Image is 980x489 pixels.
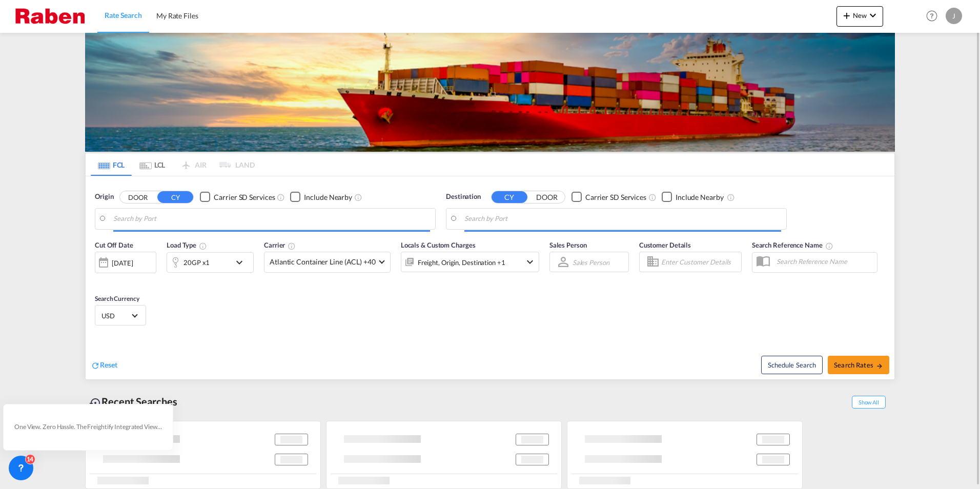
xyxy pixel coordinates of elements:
md-checkbox: Checkbox No Ink [571,192,646,202]
md-icon: icon-arrow-right [876,362,883,370]
span: New [841,11,879,19]
md-icon: icon-chevron-down [524,256,536,268]
md-icon: icon-plus 400-fg [841,9,853,22]
div: Include Nearby [304,192,352,202]
div: Freight Origin Destination Factory Stuffing [418,255,505,270]
div: J [946,8,962,24]
span: Search Reference Name [752,241,833,249]
div: Help [923,7,946,26]
md-icon: icon-chevron-down [233,256,251,269]
div: [DATE] [95,252,156,273]
span: Atlantic Container Line (ACL) +40 [270,257,376,267]
md-datepicker: Select [95,272,103,286]
span: USD [101,311,130,320]
div: 20GP x1 [183,255,210,270]
md-tab-item: LCL [132,153,173,176]
button: Search Ratesicon-arrow-right [828,356,889,374]
span: Customer Details [639,241,691,249]
button: Note: By default Schedule search will only considerorigin ports, destination ports and cut off da... [761,356,823,374]
span: Reset [100,360,117,369]
button: CY [492,191,527,203]
span: Carrier [264,241,296,249]
button: icon-plus 400-fgNewicon-chevron-down [836,6,883,27]
input: Search by Port [464,211,781,227]
span: My Rate Files [156,11,198,20]
md-icon: icon-chevron-down [867,9,879,22]
md-checkbox: Checkbox No Ink [290,192,352,202]
button: DOOR [120,191,156,203]
div: icon-refreshReset [91,360,117,371]
div: Carrier SD Services [214,192,275,202]
md-checkbox: Checkbox No Ink [662,192,724,202]
span: Show All [852,396,886,409]
span: Load Type [167,241,207,249]
span: Locals & Custom Charges [401,241,476,249]
img: LCL+%26+FCL+BACKGROUND.png [85,33,895,152]
md-select: Sales Person [571,255,610,270]
md-checkbox: Checkbox No Ink [200,192,275,202]
span: Help [923,7,941,25]
div: Include Nearby [676,192,724,202]
md-icon: Unchecked: Ignores neighbouring ports when fetching rates.Checked : Includes neighbouring ports w... [354,193,362,201]
div: Carrier SD Services [585,192,646,202]
button: CY [157,191,193,203]
div: Origin DOOR CY Checkbox No InkUnchecked: Search for CY (Container Yard) services for all selected... [86,176,894,379]
md-icon: Unchecked: Search for CY (Container Yard) services for all selected carriers.Checked : Search for... [648,193,657,201]
md-icon: The selected Trucker/Carrierwill be displayed in the rate results If the rates are from another f... [288,242,296,250]
div: Recent Searches [85,390,181,413]
span: Rate Search [105,11,142,19]
md-tab-item: FCL [91,153,132,176]
div: 20GP x1icon-chevron-down [167,252,254,273]
md-pagination-wrapper: Use the left and right arrow keys to navigate between tabs [91,153,255,176]
div: [DATE] [112,258,133,268]
span: Search Rates [834,361,883,369]
md-icon: Unchecked: Search for CY (Container Yard) services for all selected carriers.Checked : Search for... [277,193,285,201]
input: Enter Customer Details [661,254,738,270]
span: Destination [446,192,481,202]
span: Sales Person [549,241,587,249]
button: DOOR [529,191,565,203]
div: Freight Origin Destination Factory Stuffingicon-chevron-down [401,252,539,272]
img: 56a1822070ee11ef8af4bf29ef0a0da2.png [15,5,85,28]
md-icon: icon-information-outline [199,242,207,250]
md-icon: Unchecked: Ignores neighbouring ports when fetching rates.Checked : Includes neighbouring ports w... [727,193,735,201]
input: Search Reference Name [771,254,877,269]
span: Origin [95,192,113,202]
span: Cut Off Date [95,241,133,249]
md-select: Select Currency: $ USDUnited States Dollar [100,308,140,323]
md-icon: Your search will be saved by the below given name [825,242,833,250]
span: Search Currency [95,295,139,302]
md-icon: icon-refresh [91,361,100,370]
input: Search by Port [113,211,430,227]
